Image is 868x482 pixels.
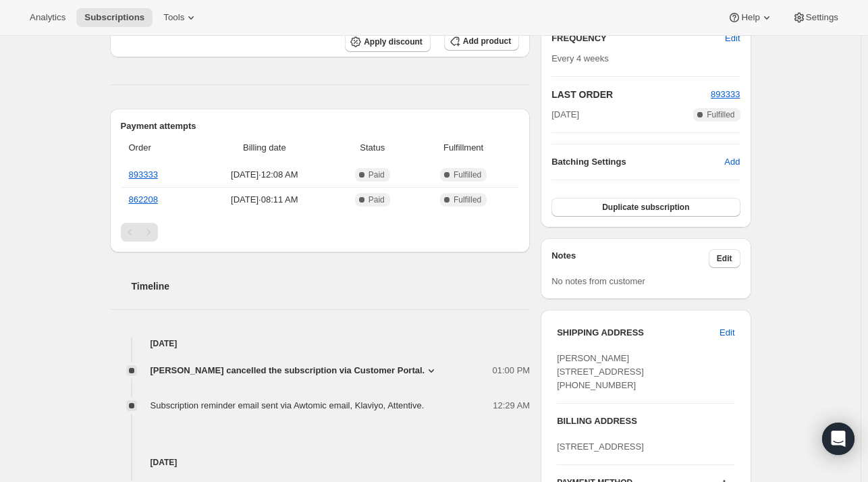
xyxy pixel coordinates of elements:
span: [DATE] · 08:11 AM [200,193,329,207]
button: Edit [717,28,748,49]
button: Edit [709,249,740,268]
span: 12:29 AM [493,399,530,412]
span: Fulfilled [454,169,481,180]
span: Tools [163,12,184,23]
span: No notes from customer [551,276,645,286]
span: Billing date [200,141,329,155]
span: Apply discount [364,36,423,47]
span: [PERSON_NAME] [STREET_ADDRESS] [PHONE_NUMBER] [557,353,644,390]
span: Every 4 weeks [551,53,609,63]
h3: Notes [551,249,709,268]
span: Subscription reminder email sent via Awtomic email, Klaviyo, Attentive. [151,400,425,410]
span: Paid [369,169,385,180]
span: Duplicate subscription [602,202,689,213]
span: Edit [720,326,734,340]
button: Help [720,8,781,27]
span: Help [741,12,759,23]
span: Fulfilled [454,194,481,205]
button: 893333 [711,88,740,101]
button: Duplicate subscription [551,198,740,217]
a: 893333 [129,169,158,180]
button: Subscriptions [76,8,153,27]
button: Apply discount [345,32,431,52]
span: [DATE] · 12:08 AM [200,168,329,182]
h2: Timeline [132,279,531,293]
span: Fulfilled [707,109,734,120]
span: Paid [369,194,385,205]
button: Add product [444,32,519,51]
h3: BILLING ADDRESS [557,414,734,428]
button: Add [716,151,748,173]
button: Tools [155,8,206,27]
span: Edit [725,32,740,45]
span: Subscriptions [84,12,144,23]
th: Order [121,133,196,163]
span: [DATE] [551,108,579,122]
a: 893333 [711,89,740,99]
h2: LAST ORDER [551,88,711,101]
div: Open Intercom Messenger [822,423,855,455]
nav: Pagination [121,223,520,242]
h6: Batching Settings [551,155,724,169]
span: Add product [463,36,511,47]
span: Add [724,155,740,169]
h4: [DATE] [110,337,531,350]
button: [PERSON_NAME] cancelled the subscription via Customer Portal. [151,364,439,377]
button: Analytics [22,8,74,27]
span: Status [337,141,408,155]
h2: FREQUENCY [551,32,725,45]
h4: [DATE] [110,456,531,469]
span: Fulfillment [416,141,511,155]
h3: SHIPPING ADDRESS [557,326,720,340]
span: [PERSON_NAME] cancelled the subscription via Customer Portal. [151,364,425,377]
a: 862208 [129,194,158,205]
button: Edit [711,322,742,344]
span: Settings [806,12,838,23]
h2: Payment attempts [121,119,520,133]
span: Analytics [30,12,65,23]
button: Settings [784,8,846,27]
span: Edit [717,253,732,264]
span: [STREET_ADDRESS] [557,441,644,452]
span: 01:00 PM [493,364,531,377]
